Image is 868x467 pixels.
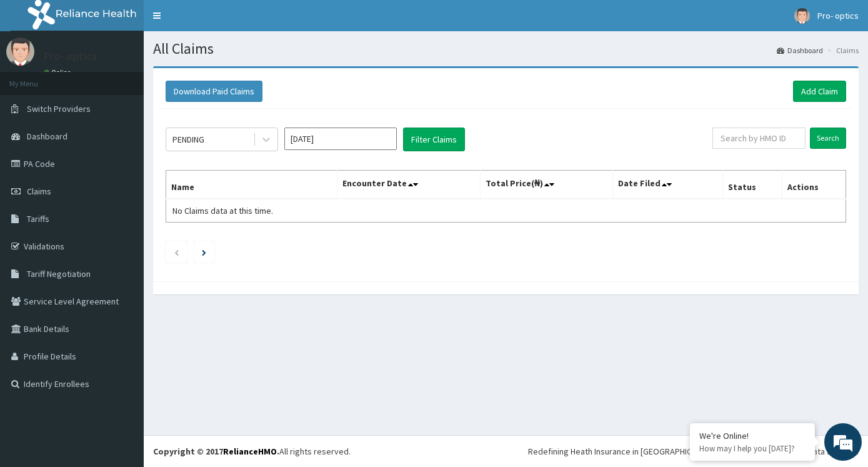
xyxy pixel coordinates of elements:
a: RelianceHMO [223,446,277,457]
div: Redefining Heath Insurance in [GEOGRAPHIC_DATA] using Telemedicine and Data Science! [528,445,859,458]
span: Claims [27,186,51,197]
p: Pro- optics [44,51,97,62]
th: Total Price(₦) [481,171,613,199]
th: Status [722,171,782,199]
input: Search [810,128,846,149]
span: Tariffs [27,213,49,224]
h1: All Claims [153,41,859,57]
span: No Claims data at this time. [172,205,273,216]
input: Search by HMO ID [712,128,806,149]
th: Date Filed [613,171,723,199]
th: Actions [782,171,846,199]
a: Online [44,68,74,77]
span: Tariff Negotiation [27,268,91,279]
a: Previous page [174,246,179,258]
a: Add Claim [793,81,846,102]
img: User Image [6,38,34,66]
th: Encounter Date [337,171,481,199]
span: Dashboard [27,131,67,142]
span: Pro- optics [817,10,859,21]
a: Dashboard [777,45,823,56]
li: Claims [824,45,859,56]
span: Switch Providers [27,103,91,114]
p: How may I help you today? [699,443,806,454]
button: Download Paid Claims [166,81,262,102]
th: Name [166,171,337,199]
footer: All rights reserved. [144,435,868,467]
a: Next page [202,246,206,258]
img: User Image [794,8,810,24]
div: PENDING [172,133,204,146]
input: Select Month and Year [284,128,397,150]
div: We're Online! [699,430,806,441]
strong: Copyright © 2017 . [153,446,279,457]
button: Filter Claims [403,128,465,151]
